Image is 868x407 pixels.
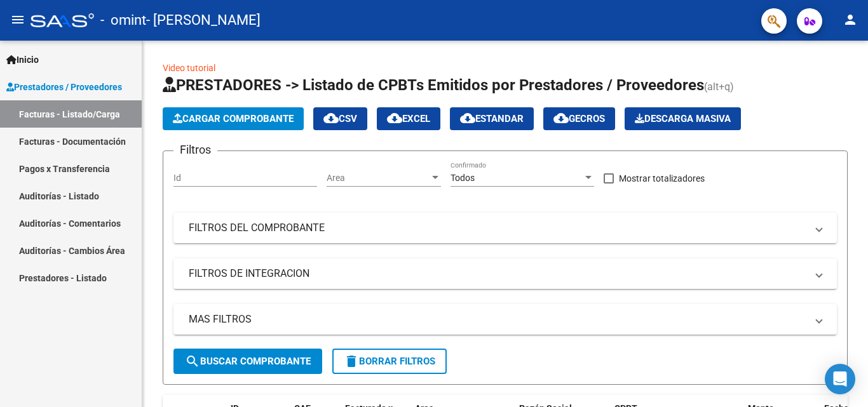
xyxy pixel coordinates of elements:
span: Buscar Comprobante [185,356,311,367]
mat-icon: cloud_download [553,110,569,126]
app-download-masive: Descarga masiva de comprobantes (adjuntos) [625,107,741,130]
span: Inicio [6,53,39,67]
button: EXCEL [377,107,440,130]
mat-icon: search [185,354,200,369]
span: Estandar [460,113,524,124]
mat-icon: cloud_download [387,110,402,126]
button: Gecros [543,107,615,130]
mat-icon: cloud_download [460,110,475,126]
mat-icon: cloud_download [323,110,339,126]
button: Descarga Masiva [625,107,741,130]
span: PRESTADORES -> Listado de CPBTs Emitidos por Prestadores / Proveedores [163,76,704,94]
span: EXCEL [387,113,430,124]
button: Cargar Comprobante [163,107,304,130]
span: Borrar Filtros [344,356,435,367]
mat-icon: delete [344,354,359,369]
h3: Filtros [173,141,217,159]
span: Todos [451,173,475,183]
span: Gecros [553,113,605,124]
span: (alt+q) [704,81,734,93]
span: Prestadores / Proveedores [6,80,122,94]
button: CSV [313,107,367,130]
mat-expansion-panel-header: FILTROS DEL COMPROBANTE [173,213,837,243]
span: - omint [100,6,146,34]
a: Video tutorial [163,63,215,73]
span: - [PERSON_NAME] [146,6,261,34]
div: Open Intercom Messenger [825,364,855,394]
mat-icon: menu [10,12,25,27]
span: CSV [323,113,357,124]
mat-icon: person [843,12,858,27]
button: Borrar Filtros [332,349,447,374]
mat-panel-title: MAS FILTROS [189,312,806,326]
span: Cargar Comprobante [173,113,294,124]
button: Estandar [450,107,534,130]
mat-expansion-panel-header: FILTROS DE INTEGRACION [173,258,837,289]
mat-panel-title: FILTROS DEL COMPROBANTE [189,221,806,235]
span: Mostrar totalizadores [619,171,705,186]
mat-panel-title: FILTROS DE INTEGRACION [189,267,806,281]
span: Area [327,173,430,183]
button: Buscar Comprobante [173,349,322,374]
mat-expansion-panel-header: MAS FILTROS [173,304,837,335]
span: Descarga Masiva [635,113,731,124]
